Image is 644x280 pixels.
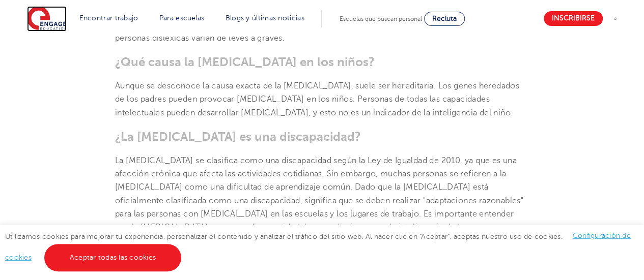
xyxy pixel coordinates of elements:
font: Escuelas que buscan personal [340,15,422,22]
font: Aceptar todas las cookies [70,254,156,261]
a: Para escuelas [159,14,205,22]
font: Inscribirse [552,15,595,22]
a: Blogs y últimas noticias [226,14,304,22]
font: Aunque se desconoce la causa exacta de la [MEDICAL_DATA], suele ser hereditaria. Los genes hereda... [115,81,519,117]
font: Recluta [432,15,457,22]
a: Recluta [424,12,465,26]
a: Encontrar trabajo [79,14,138,22]
a: Inscribirse [544,11,603,26]
img: Educación comprometida [27,6,67,32]
font: ¿La [MEDICAL_DATA] es una discapacidad? [115,130,361,144]
a: Aceptar todas las cookies [44,244,181,271]
font: La [MEDICAL_DATA] se clasifica como una discapacidad según la Ley de Igualdad de 2010, ya que es ... [115,156,523,245]
font: ¿Qué causa la [MEDICAL_DATA] en los niños? [115,55,375,69]
font: Utilizamos cookies para mejorar tu experiencia, personalizar el contenido y analizar el tráfico d... [5,232,563,240]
